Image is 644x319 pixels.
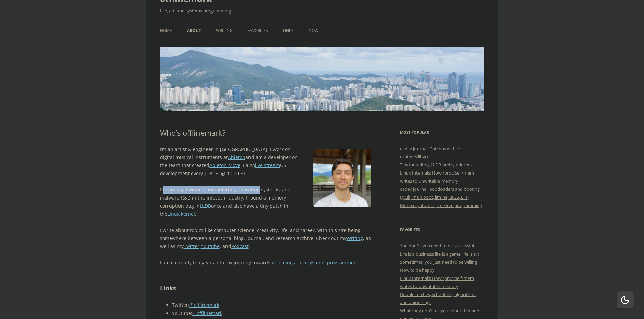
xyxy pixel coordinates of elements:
a: Twitter [184,243,199,249]
a: @offlinemark [189,302,219,308]
img: offlinemark [160,47,484,111]
a: About [187,23,201,38]
h2: Life, art, and systems programming [160,7,484,15]
a: Life is a business; life is a game; life is art [400,251,479,257]
p: I write about topics like computer science, creativity, life, and career, with this site being so... [160,226,371,250]
a: Home [160,23,172,38]
p: I’m an artist & engineer in [GEOGRAPHIC_DATA]. I work on digital musical instruments at and am a ... [160,145,371,178]
a: Writing [347,235,363,241]
p: Previously, I worked on , operating systems, and malware R&D in the infosec industry. I found a m... [160,186,371,218]
a: osdev journal: Gotchas with cc-runtime/libgcc [400,145,462,160]
li: Youtube: [172,309,371,317]
li: Twitter: [172,301,371,309]
a: Podcast [231,243,249,249]
a: Now [309,23,318,38]
a: Writing [216,23,233,38]
a: Linux kernel [167,211,195,217]
h1: Who’s offlinemark? [160,128,371,137]
a: Tips for writing LLDB pretty printers [400,162,472,168]
a: live stream [255,162,280,168]
a: Ableton Move [209,162,240,168]
a: Linux Internals: How /proc/self/mem writes to unwritable memory [400,170,474,184]
a: Mutexes, atomics, lockfree programming [400,202,482,208]
h2: Links [160,283,371,293]
a: Double fetches, scheduling algorithms, and onion rings [400,291,477,305]
a: LLDB [200,203,211,209]
p: I am currently ten years into my journey towards . [160,259,371,267]
a: Favorites [247,23,268,38]
a: You don’t even need to be successful [400,243,474,249]
a: becoming a pro systems programmer [270,259,356,266]
a: Youtube [201,243,220,249]
h3: Favorites [400,225,484,234]
a: Links [283,23,294,38]
a: @offlinemark [192,310,222,316]
a: Sometimes, you just need to be willing [400,259,477,265]
a: osdev journal: bootloaders and booting (grub, multiboot, limine, BIOS, EFI) [400,186,480,200]
a: How to be happy [400,267,435,273]
a: emulators [212,186,235,193]
h3: Most Popular [400,128,484,136]
a: Ableton [228,154,245,160]
a: Linux Internals: How /proc/self/mem writes to unwritable memory [400,275,474,289]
